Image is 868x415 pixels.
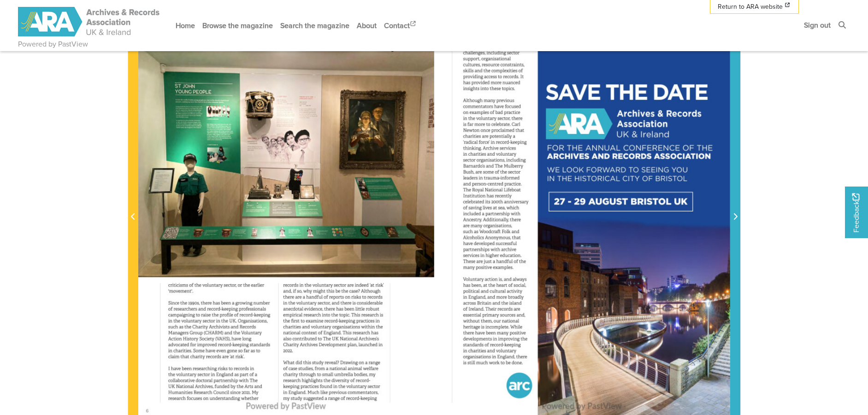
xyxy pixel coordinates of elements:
[199,13,277,38] a: Browse the magazine
[845,187,868,238] a: Would you like to provide feedback?
[800,13,834,37] a: Sign out
[172,13,199,38] a: Home
[18,39,88,50] a: Powered by PastView
[353,13,380,38] a: About
[277,13,353,38] a: Search the magazine
[18,7,161,36] img: ARA - ARC Magazine | Powered by PastView
[18,2,161,42] a: ARA - ARC Magazine | Powered by PastView logo
[850,193,862,233] span: Feedback
[718,2,783,12] span: Return to ARA website
[380,13,421,38] a: Contact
